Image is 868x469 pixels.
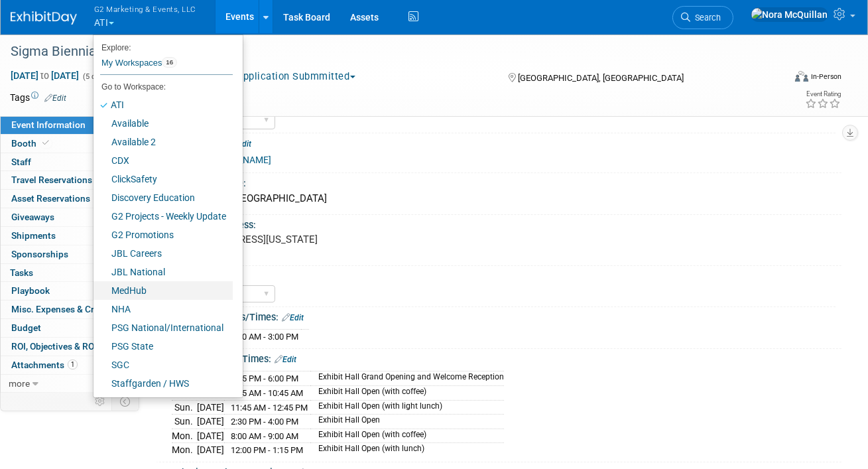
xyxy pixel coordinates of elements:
[310,443,504,457] td: Exhibit Hall Open (with lunch)
[42,139,49,147] i: Booth reservation complete
[68,360,78,369] span: 1
[1,135,139,153] a: Booth
[1,171,139,189] a: Travel Reservations
[11,138,52,149] span: Booth
[11,212,54,222] span: Giveaways
[93,337,233,356] a: PSG State
[9,378,30,389] span: more
[162,133,841,151] div: Event Website:
[172,188,832,209] div: JW Marriott [GEOGRAPHIC_DATA]
[172,400,197,415] td: Sun.
[100,52,233,74] a: My Workspaces16
[10,267,33,278] span: Tasks
[1,319,139,337] a: Budget
[93,318,233,337] a: PSG National/International
[162,266,836,283] div: Event Tier:
[10,70,80,82] span: [DATE] [DATE]
[11,360,78,370] span: Attachments
[310,429,504,443] td: Exhibit Hall Open (with coffee)
[197,429,224,443] td: [DATE]
[93,244,233,263] a: JBL Careers
[11,304,115,314] span: Misc. Expenses & Credits
[94,2,196,16] span: G2 Marketing & Events, LLC
[172,415,197,429] td: Sun.
[231,403,308,413] span: 11:45 AM - 12:45 PM
[11,193,90,204] span: Asset Reservations
[1,338,139,356] a: ROI, Objectives & ROO
[162,307,841,324] div: Booth Set-up Dates/Times:
[93,356,233,374] a: SGC
[1,245,139,263] a: Sponsorships
[795,71,808,82] img: Format-Inperson.png
[93,96,233,114] a: ATI
[1,227,139,245] a: Shipments
[10,91,66,104] td: Tags
[176,234,430,245] pre: [STREET_ADDRESS][US_STATE]
[672,6,733,29] a: Search
[6,40,771,64] div: Sigma Biennial Convention
[93,188,233,207] a: Discovery Education
[112,393,139,410] td: Toggle Event Tabs
[11,341,100,352] span: ROI, Objectives & ROO
[226,332,298,342] span: 10:00 AM - 3:00 PM
[690,13,721,23] span: Search
[93,78,233,96] li: Go to Workspace:
[310,385,504,400] td: Exhibit Hall Open (with coffee)
[1,301,139,318] a: Misc. Expenses & Credits
[231,445,303,455] span: 12:00 PM - 1:15 PM
[11,249,68,259] span: Sponsorships
[44,94,66,103] a: Edit
[1,208,139,226] a: Giveaways
[1,375,139,393] a: more
[89,393,112,410] td: Personalize Event Tab Strip
[518,73,684,83] span: [GEOGRAPHIC_DATA], [GEOGRAPHIC_DATA]
[93,374,233,393] a: Staffgarden / HWS
[172,429,197,443] td: Mon.
[162,349,841,366] div: Exhibit Hall Dates/Times:
[282,313,304,322] a: Edit
[1,356,139,374] a: Attachments1
[1,282,139,300] a: Playbook
[11,11,77,25] img: ExhibitDay
[11,230,56,241] span: Shipments
[93,40,233,52] li: Explore:
[223,70,361,84] button: Application Submmitted
[810,72,841,82] div: In-Person
[93,300,233,318] a: NHA
[93,207,233,226] a: G2 Projects - Weekly Update
[231,431,298,441] span: 8:00 AM - 9:00 AM
[93,170,233,188] a: ClickSafety
[231,417,298,427] span: 2:30 PM - 4:00 PM
[11,174,92,185] span: Travel Reservations
[162,215,841,232] div: Event Venue Address:
[1,264,139,282] a: Tasks
[310,400,504,415] td: Exhibit Hall Open (with light lunch)
[11,322,41,333] span: Budget
[719,69,841,89] div: Event Format
[1,153,139,171] a: Staff
[197,443,224,457] td: [DATE]
[93,226,233,244] a: G2 Promotions
[197,415,224,429] td: [DATE]
[93,281,233,300] a: MedHub
[231,373,298,383] span: 4:15 PM - 6:00 PM
[93,114,233,133] a: Available
[275,355,296,364] a: Edit
[1,190,139,208] a: Asset Reservations
[310,371,504,386] td: Exhibit Hall Grand Opening and Welcome Reception
[1,116,139,134] a: Event Information
[93,151,233,170] a: CDX
[162,57,177,68] span: 16
[93,263,233,281] a: JBL National
[231,388,303,398] span: 9:15 AM - 10:45 AM
[11,157,31,167] span: Staff
[93,133,233,151] a: Available 2
[197,400,224,415] td: [DATE]
[162,173,841,190] div: Event Venue Name:
[11,285,50,296] span: Playbook
[172,443,197,457] td: Mon.
[38,70,51,81] span: to
[805,91,841,98] div: Event Rating
[310,415,504,429] td: Exhibit Hall Open
[11,119,86,130] span: Event Information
